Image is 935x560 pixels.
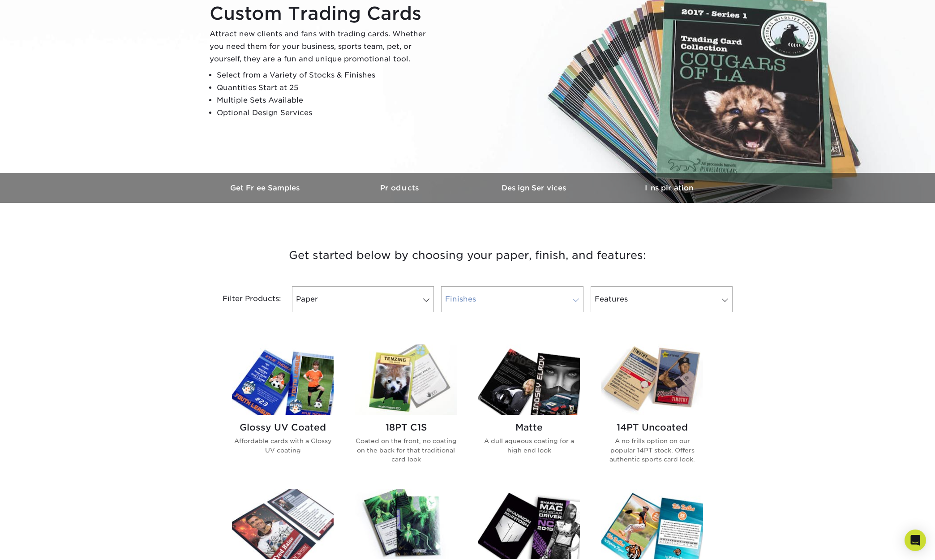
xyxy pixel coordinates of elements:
[355,345,457,478] a: 18PT C1S Trading Cards 18PT C1S Coated on the front, no coating on the back for that traditional ...
[478,489,580,559] img: Inline Foil Trading Cards
[206,235,729,276] h3: Get started below by choosing your paper, finish, and features:
[601,345,703,478] a: 14PT Uncoated Trading Cards 14PT Uncoated A no frills option on our popular 14PT stock. Offers au...
[217,82,433,94] li: Quantities Start at 25
[478,422,580,433] h2: Matte
[199,173,333,203] a: Get Free Samples
[601,436,703,464] p: A no frills option on our popular 14PT stock. Offers authentic sports card look.
[467,184,602,192] h3: Design Services
[602,173,736,203] a: Inspiration
[355,345,457,415] img: 18PT C1S Trading Cards
[217,107,433,119] li: Optional Design Services
[601,345,703,415] img: 14PT Uncoated Trading Cards
[355,489,457,559] img: Glossy UV Coated w/ Inline Foil Trading Cards
[217,94,433,107] li: Multiple Sets Available
[232,489,334,559] img: Silk Laminated Trading Cards
[355,422,457,433] h2: 18PT C1S
[441,286,583,312] a: Finishes
[232,345,334,415] img: Glossy UV Coated Trading Cards
[478,345,580,415] img: Matte Trading Cards
[478,345,580,478] a: Matte Trading Cards Matte A dull aqueous coating for a high end look
[591,286,733,312] a: Features
[602,184,736,192] h3: Inspiration
[905,530,926,551] div: Open Intercom Messenger
[199,286,288,312] div: Filter Products:
[232,422,334,433] h2: Glossy UV Coated
[333,184,467,192] h3: Products
[601,422,703,433] h2: 14PT Uncoated
[478,436,580,455] p: A dull aqueous coating for a high end look
[217,69,433,82] li: Select from a Variety of Stocks & Finishes
[232,345,334,478] a: Glossy UV Coated Trading Cards Glossy UV Coated Affordable cards with a Glossy UV coating
[199,184,333,192] h3: Get Free Samples
[292,286,434,312] a: Paper
[355,436,457,464] p: Coated on the front, no coating on the back for that traditional card look
[467,173,602,203] a: Design Services
[210,28,433,65] p: Attract new clients and fans with trading cards. Whether you need them for your business, sports ...
[232,436,334,455] p: Affordable cards with a Glossy UV coating
[210,3,433,24] h1: Custom Trading Cards
[601,489,703,559] img: Silk w/ Spot UV Trading Cards
[333,173,467,203] a: Products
